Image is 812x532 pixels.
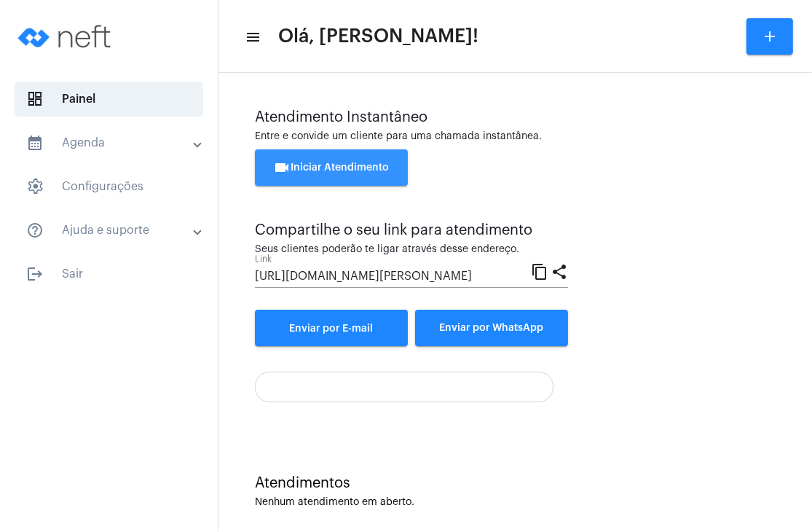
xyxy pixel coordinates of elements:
mat-icon: sidenav icon [26,134,44,152]
span: Iniciar Atendimento [274,163,390,173]
span: sidenav icon [26,178,44,195]
button: Iniciar Atendimento [255,149,408,186]
div: Atendimentos [255,475,776,491]
mat-expansion-panel-header: sidenav iconAgenda [9,125,218,160]
span: Painel [15,82,203,117]
mat-icon: add [761,28,779,45]
mat-icon: videocam [274,159,291,176]
span: Olá, [PERSON_NAME]! [278,25,478,48]
div: Entre e convide um cliente para uma chamada instantânea. [255,131,776,142]
mat-panel-title: Ajuda e suporte [26,222,194,239]
span: Sair [15,257,203,292]
div: Seus clientes poderão te ligar através desse endereço. [255,244,568,255]
mat-icon: share [551,262,568,280]
span: Configurações [15,169,203,204]
mat-icon: content_copy [531,262,548,280]
img: logo-neft-novo-2.png [12,7,121,66]
button: Enviar por WhatsApp [415,310,568,346]
span: Enviar por WhatsApp [440,323,544,333]
mat-panel-title: Agenda [26,134,194,152]
span: Enviar por E-mail [290,324,374,334]
mat-icon: sidenav icon [26,265,44,283]
div: Nenhum atendimento em aberto. [255,497,776,508]
div: Compartilhe o seu link para atendimento [255,222,568,238]
div: Atendimento Instantâneo [255,109,776,125]
span: sidenav icon [26,90,44,108]
mat-expansion-panel-header: sidenav iconAjuda e suporte [9,213,218,248]
mat-icon: sidenav icon [26,222,44,239]
mat-icon: sidenav icon [245,28,259,46]
a: Enviar por E-mail [255,310,408,346]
